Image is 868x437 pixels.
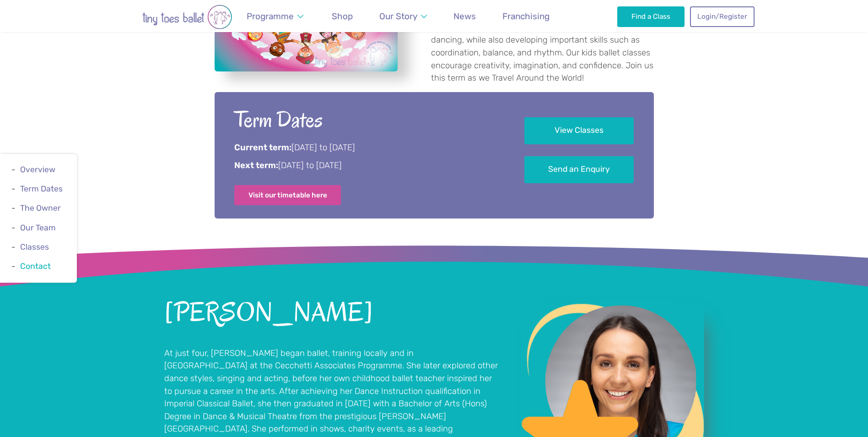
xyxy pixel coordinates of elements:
a: Programme [243,5,308,27]
a: The Owner [20,204,61,213]
a: View Classes [524,117,634,144]
a: Send an Enquiry [524,156,634,183]
h2: Term Dates [234,105,499,134]
p: [DATE] to [DATE] [234,160,499,172]
a: Shop [328,5,357,27]
h2: [PERSON_NAME] [164,299,498,327]
span: Franchising [502,11,550,22]
a: Classes [20,242,49,251]
a: News [449,5,480,27]
a: Contact [20,262,51,271]
span: Programme [247,11,294,22]
img: tiny toes ballet [114,5,260,29]
a: Overview [20,165,55,174]
strong: Next term: [234,160,278,170]
a: Login/Register [690,6,754,27]
strong: Current term: [234,142,291,153]
a: Our Story [375,5,431,27]
a: Term Dates [20,184,63,193]
a: Our Team [20,223,56,232]
span: News [453,11,476,22]
a: Find a Class [617,6,685,27]
span: Our Story [379,11,417,22]
span: Shop [332,11,353,22]
a: Franchising [498,5,554,27]
a: Visit our timetable here [234,185,341,205]
p: [DATE] to [DATE] [234,142,499,154]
